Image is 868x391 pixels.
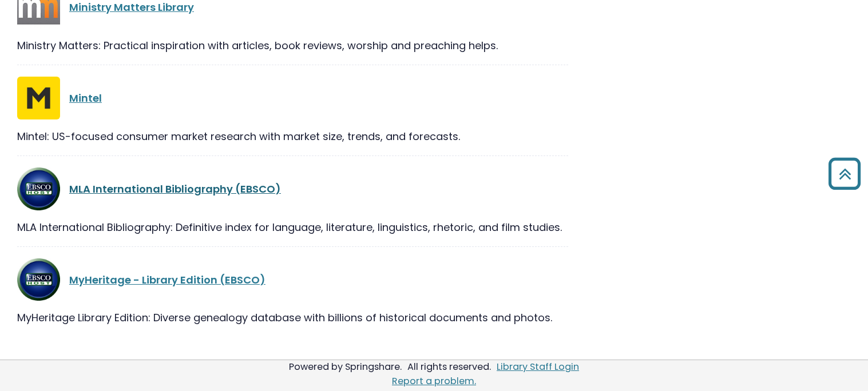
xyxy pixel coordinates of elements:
[406,360,493,373] div: All rights reserved.
[392,374,476,388] a: Report a problem.
[824,163,865,184] a: Back to Top
[17,38,568,53] div: Ministry Matters: Practical inspiration with articles, book reviews, worship and preaching helps.
[69,91,102,105] a: Mintel
[497,360,579,373] a: Library Staff Login
[17,129,568,144] div: Mintel: US-focused consumer market research with market size, trends, and forecasts.
[17,310,568,325] div: MyHeritage Library Edition: Diverse genealogy database with billions of historical documents and ...
[69,182,281,196] a: MLA International Bibliography (EBSCO)
[69,273,265,287] a: MyHeritage - Library Edition (EBSCO)
[17,220,568,235] div: MLA International Bibliography: Definitive index for language, literature, linguistics, rhetoric,...
[287,360,403,373] div: Powered by Springshare.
